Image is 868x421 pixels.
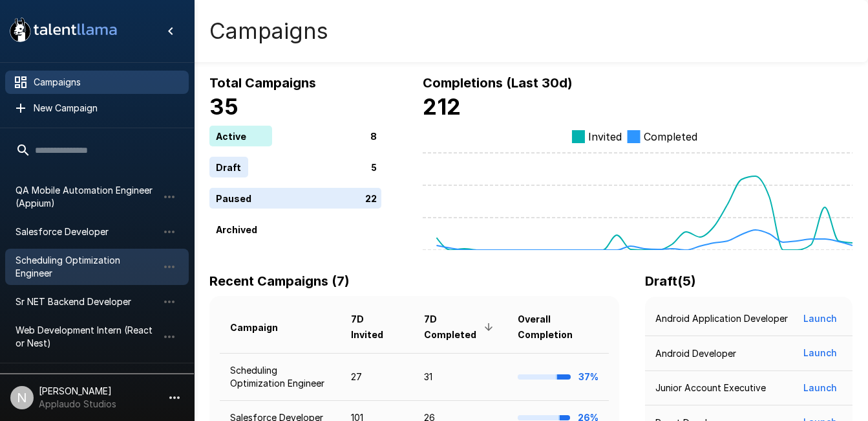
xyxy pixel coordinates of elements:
b: 212 [423,93,461,120]
button: Launch [798,307,842,331]
p: Android Developer [655,347,736,360]
b: Recent Campaigns (7) [209,273,350,289]
span: 7D Completed [424,312,497,343]
td: Scheduling Optimization Engineer [220,353,341,400]
p: 22 [365,191,377,205]
span: 7D Invited [351,312,404,343]
span: Overall Completion [518,312,598,343]
b: 37% [578,371,598,382]
h4: Campaigns [209,17,328,45]
b: Total Campaigns [209,75,316,91]
p: 5 [371,160,377,174]
b: Completions (Last 30d) [423,75,573,91]
td: 27 [341,353,414,400]
p: 8 [370,129,377,142]
b: 35 [209,93,238,120]
button: Launch [798,341,842,365]
b: Draft ( 5 ) [645,273,696,289]
span: Campaign [230,320,295,336]
p: Junior Account Executive [655,381,766,394]
td: 31 [414,353,507,400]
p: Android Application Developer [655,312,788,325]
button: Launch [798,376,842,400]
